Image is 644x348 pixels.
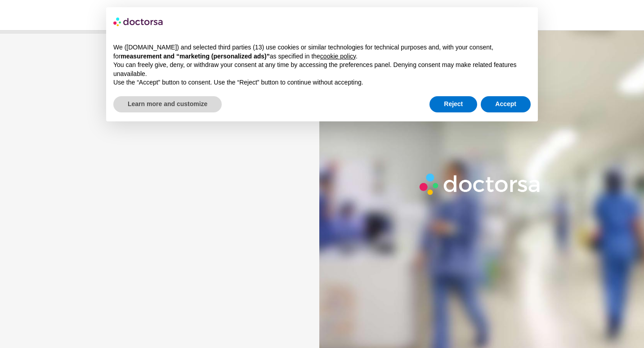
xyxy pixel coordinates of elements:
strong: measurement and “marketing (personalized ads)” [121,53,269,60]
a: cookie policy [320,53,356,60]
p: You can freely give, deny, or withdraw your consent at any time by accessing the preferences pane... [113,61,531,78]
button: Learn more and customize [113,96,222,112]
button: Accept [481,96,531,112]
p: We ([DOMAIN_NAME]) and selected third parties (13) use cookies or similar technologies for techni... [113,43,531,61]
p: Use the “Accept” button to consent. Use the “Reject” button to continue without accepting. [113,78,531,87]
button: Reject [429,96,477,112]
img: Logo-Doctorsa-trans-White-partial-flat.png [416,170,545,199]
img: logo [113,14,164,29]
